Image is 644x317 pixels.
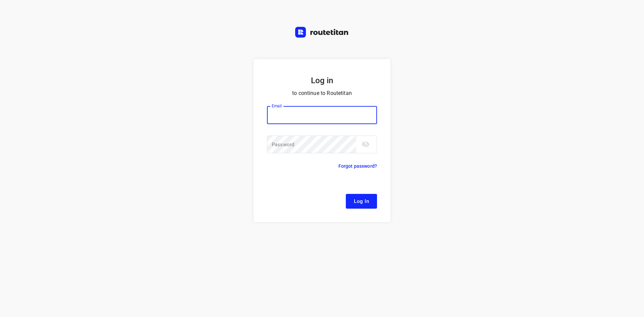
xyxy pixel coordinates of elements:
[295,27,349,38] img: Routetitan
[267,89,377,98] p: to continue to Routetitan
[346,194,377,209] button: Log In
[267,75,377,86] h5: Log in
[338,162,377,170] p: Forgot password?
[354,197,369,206] span: Log In
[359,138,372,151] button: toggle password visibility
